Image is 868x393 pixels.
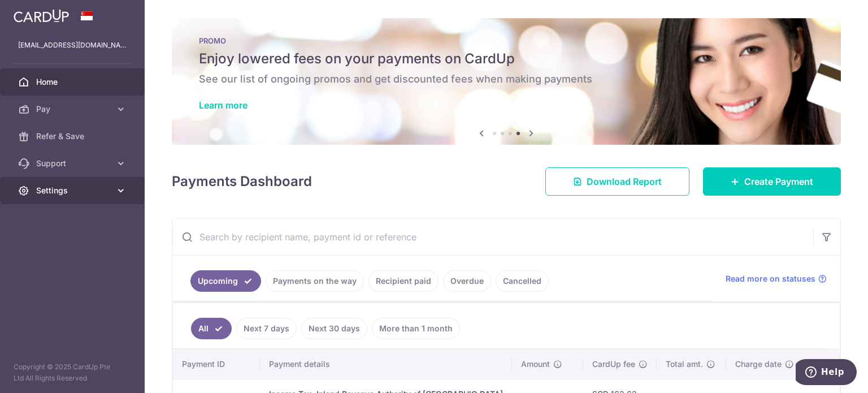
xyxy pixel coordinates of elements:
[592,359,635,370] span: CardUp fee
[173,349,260,379] th: Payment ID
[266,270,364,292] a: Payments on the way
[36,185,111,196] span: Settings
[18,40,127,51] p: [EMAIL_ADDRESS][DOMAIN_NAME]
[521,359,550,370] span: Amount
[172,219,813,255] input: Search by recipient name, payment id or reference
[744,175,813,188] span: Create Payment
[236,318,297,339] a: Next 7 days
[796,359,857,387] iframe: Opens a widget where you can find more information
[199,100,248,111] a: Learn more
[372,318,460,339] a: More than 1 month
[190,270,261,292] a: Upcoming
[726,273,815,284] span: Read more on statuses
[301,318,367,339] a: Next 30 days
[735,359,782,370] span: Charge date
[14,9,69,23] img: CardUp
[496,270,549,292] a: Cancelled
[726,273,827,284] a: Read more on statuses
[36,131,111,142] span: Refer & Save
[199,36,814,45] p: PROMO
[199,50,814,68] h5: Enjoy lowered fees on your payments on CardUp
[36,158,111,169] span: Support
[443,270,491,292] a: Overdue
[36,76,111,88] span: Home
[199,72,814,86] h6: See our list of ongoing promos and get discounted fees when making payments
[172,171,312,192] h4: Payments Dashboard
[260,349,512,379] th: Payment details
[36,103,111,115] span: Pay
[812,359,846,370] span: Due date
[666,359,703,370] span: Total amt.
[587,175,662,188] span: Download Report
[191,318,232,339] a: All
[368,270,439,292] a: Recipient paid
[172,18,841,145] img: Latest Promos banner
[545,167,689,196] a: Download Report
[703,167,841,196] a: Create Payment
